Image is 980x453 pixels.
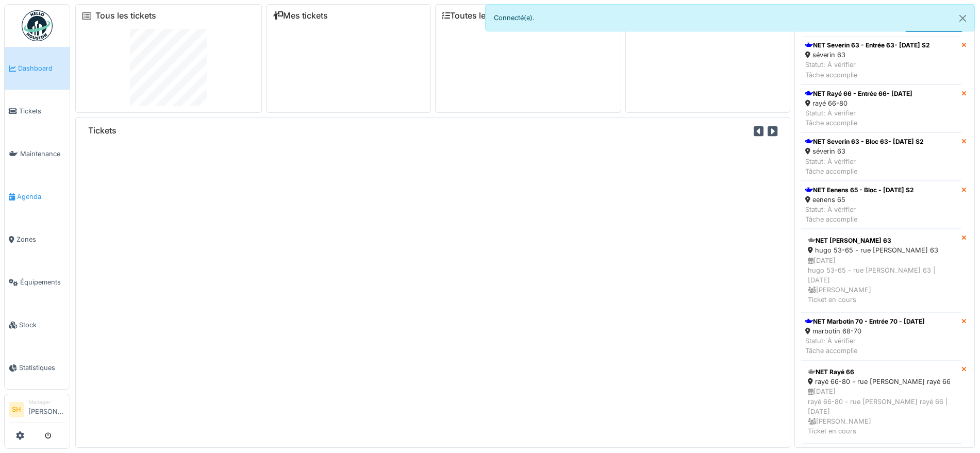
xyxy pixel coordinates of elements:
div: Statut: À vérifier Tâche accomplie [805,157,924,176]
a: Statistiques [5,346,70,389]
div: Connecté(e). [485,4,975,31]
button: Close [951,5,974,32]
div: NET Marbotin 70 - Entrée 70 - [DATE] [805,317,925,326]
a: NET Severin 63 - Bloc 63- [DATE] S2 séverin 63 Statut: À vérifierTâche accomplie [801,132,961,181]
a: Tickets [5,90,70,132]
div: Manager [28,398,65,406]
a: SH Manager[PERSON_NAME] [9,398,65,423]
a: NET [PERSON_NAME] 63 hugo 53-65 - rue [PERSON_NAME] 63 [DATE]hugo 53-65 - rue [PERSON_NAME] 63 | ... [801,229,961,312]
span: Dashboard [18,63,65,73]
div: marbotin 68-70 [805,326,925,336]
div: NET [PERSON_NAME] 63 [808,236,955,245]
div: NET Rayé 66 [808,367,955,377]
div: Statut: À vérifier Tâche accomplie [805,205,914,224]
a: Stock [5,304,70,346]
div: rayé 66-80 [805,98,912,108]
a: NET Marbotin 70 - Entrée 70 - [DATE] marbotin 68-70 Statut: À vérifierTâche accomplie [801,312,961,361]
div: [DATE] hugo 53-65 - rue [PERSON_NAME] 63 | [DATE] [PERSON_NAME] Ticket en cours [808,256,955,305]
a: Dashboard [5,47,70,90]
a: Mes tickets [273,11,328,21]
div: hugo 53-65 - rue [PERSON_NAME] 63 [808,245,955,255]
h6: Tickets [88,126,117,136]
span: Tickets [19,106,65,116]
a: Maintenance [5,132,70,175]
a: Zones [5,218,70,261]
span: Équipements [20,277,65,287]
span: Agenda [17,192,65,202]
span: Maintenance [20,149,65,159]
a: Équipements [5,261,70,304]
span: Stock [19,320,65,330]
div: NET Severin 63 - Bloc 63- [DATE] S2 [805,137,924,146]
div: [DATE] rayé 66-80 - rue [PERSON_NAME] rayé 66 | [DATE] [PERSON_NAME] Ticket en cours [808,387,955,436]
div: Statut: À vérifier Tâche accomplie [805,336,925,356]
div: Statut: À vérifier Tâche accomplie [805,108,912,128]
div: NET Rayé 66 - Entrée 66- [DATE] [805,89,912,98]
div: séverin 63 [805,146,924,156]
span: Zones [16,234,65,244]
a: Agenda [5,175,70,218]
div: NET Eenens 65 - Bloc - [DATE] S2 [805,186,914,195]
img: Badge_color-CXgf-gQk.svg [22,10,53,41]
li: [PERSON_NAME] [28,398,65,421]
a: NET Rayé 66 - Entrée 66- [DATE] rayé 66-80 Statut: À vérifierTâche accomplie [801,85,961,133]
li: SH [9,402,24,417]
a: Tous les tickets [95,11,156,21]
a: Toutes les tâches [442,11,519,21]
div: NET Severin 63 - Entrée 63- [DATE] S2 [805,41,930,50]
div: Statut: À vérifier Tâche accomplie [805,60,930,79]
a: NET Eenens 65 - Bloc - [DATE] S2 eenens 65 Statut: À vérifierTâche accomplie [801,181,961,229]
a: NET Severin 63 - Entrée 63- [DATE] S2 séverin 63 Statut: À vérifierTâche accomplie [801,36,961,85]
a: NET Rayé 66 rayé 66-80 - rue [PERSON_NAME] rayé 66 [DATE]rayé 66-80 - rue [PERSON_NAME] rayé 66 |... [801,360,961,443]
div: rayé 66-80 - rue [PERSON_NAME] rayé 66 [808,377,955,387]
span: Statistiques [19,363,65,373]
div: séverin 63 [805,50,930,60]
div: eenens 65 [805,195,914,205]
